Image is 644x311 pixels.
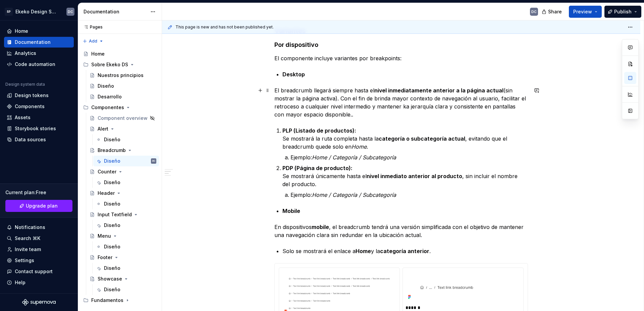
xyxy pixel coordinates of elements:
div: Alert [98,126,108,132]
div: Documentation [15,39,51,46]
div: Sobre Ekeko DS [91,61,128,68]
div: Breadcrumb [98,147,126,154]
div: Ekeko Design System [15,8,58,15]
a: Nuestros principios [87,70,159,81]
a: Settings [4,255,74,266]
a: Diseño [87,81,159,91]
div: Settings [15,257,34,264]
button: Preview [569,6,602,18]
div: Componentes [80,102,159,113]
button: Add [80,36,106,46]
p: Ejemplo: [290,191,528,199]
a: Design tokens [4,90,74,101]
div: Help [15,279,25,286]
span: Upgrade plan [26,203,58,209]
button: Notifications [4,222,74,233]
a: Home [4,26,74,36]
strong: nivel inmediato anterior al producto [367,173,462,179]
span: Preview [573,8,592,15]
a: Diseño [93,134,159,145]
p: Ejemplo: [290,153,528,161]
button: Share [538,6,566,18]
div: Component overview [98,115,148,122]
div: Documentation [84,8,147,15]
a: Breadcrumb [87,145,159,156]
p: El componente incluye variantes por breakpoints: [274,54,528,62]
strong: nivel inmediatamente anterior a la página actual [374,87,503,94]
strong: categoría o subcategoría actual [379,135,465,142]
div: Analytics [15,50,36,57]
div: Current plan : Free [5,189,72,196]
strong: PLP (Listado de productos): [282,127,356,134]
button: SPEkeko Design SystemDC [1,4,76,19]
a: Menu [87,231,159,241]
div: Diseño [104,201,120,207]
div: Code automation [15,61,55,68]
a: Home [80,49,159,59]
a: Input Textfield [87,209,159,220]
div: Footer [98,254,112,261]
div: Home [15,28,28,34]
a: Assets [4,112,74,123]
a: Code automation [4,59,74,70]
div: Menu [98,233,111,239]
a: Desarrollo [87,91,159,102]
a: Diseño [93,241,159,252]
a: Diseño [93,177,159,188]
div: Notifications [15,224,45,231]
a: Supernova Logo [22,299,56,306]
div: SP [5,8,13,16]
a: Invite team [4,244,74,255]
button: Search ⌘K [4,233,74,244]
p: Solo se mostrará el enlace a y la . [282,247,528,255]
span: Add [89,38,97,44]
a: Documentation [4,37,74,48]
div: Diseño [104,265,120,271]
a: Analytics [4,48,74,59]
div: Page tree [80,49,159,306]
div: Contact support [15,268,53,275]
div: Invite team [15,246,41,253]
a: Storybook stories [4,123,74,134]
a: Alert [87,124,159,134]
div: Fundamentos [80,295,159,306]
a: Header [87,188,159,199]
div: Counter [98,168,116,175]
div: Input Textfield [98,211,132,218]
a: Footer [87,252,159,263]
em: Home / Categoría / Subcategoría [312,154,396,161]
a: DiseñoDC [93,156,159,166]
strong: Desktop [282,71,305,78]
p: Se mostrará la ruta completa hasta la , evitando que el breadcrumb quede solo en . [282,127,528,151]
button: Help [4,277,74,288]
strong: Mobile [282,208,300,214]
div: Design system data [5,82,45,87]
div: Home [91,51,105,57]
div: DC [531,9,537,14]
div: Diseño [104,286,120,293]
div: Nuestros principios [98,72,144,79]
div: Diseño [104,158,120,164]
div: Desarrollo [98,93,122,100]
div: DC [68,9,73,14]
div: Components [15,103,45,110]
a: Showcase [87,274,159,284]
div: DC [152,158,155,164]
a: Counter [87,166,159,177]
div: Search ⌘K [15,235,40,242]
div: Fundamentos [91,297,123,304]
strong: PDP (Página de producto): [282,165,353,171]
a: Diseño [93,284,159,295]
div: Storybook stories [15,125,56,132]
div: Diseño [104,222,120,229]
span: Publish [614,8,632,15]
button: Publish [604,6,641,18]
p: El breadcrumb llegará siempre hasta el (sin mostrar la página activa). Con el fin de brinda mayor... [274,86,528,119]
div: Sobre Ekeko DS [80,59,159,70]
a: Diseño [93,263,159,274]
div: Pages [80,24,103,30]
div: Diseño [104,179,120,186]
strong: Home [356,248,371,254]
strong: categoría anterior [380,248,429,254]
div: Design tokens [15,92,49,99]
